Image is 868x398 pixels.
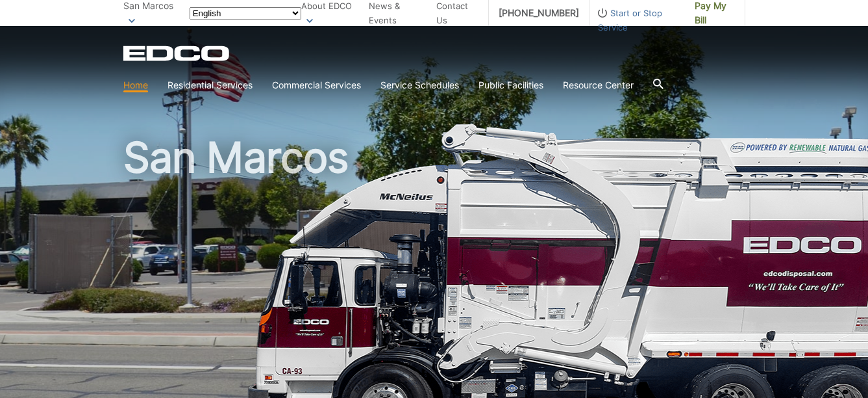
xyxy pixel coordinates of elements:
[272,78,361,92] a: Commercial Services
[123,78,148,92] a: Home
[167,78,253,92] a: Residential Services
[123,46,231,61] a: EDCD logo. Return to the homepage.
[478,78,543,92] a: Public Facilities
[563,78,634,92] a: Resource Center
[380,78,459,92] a: Service Schedules
[190,7,301,20] select: Select a language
